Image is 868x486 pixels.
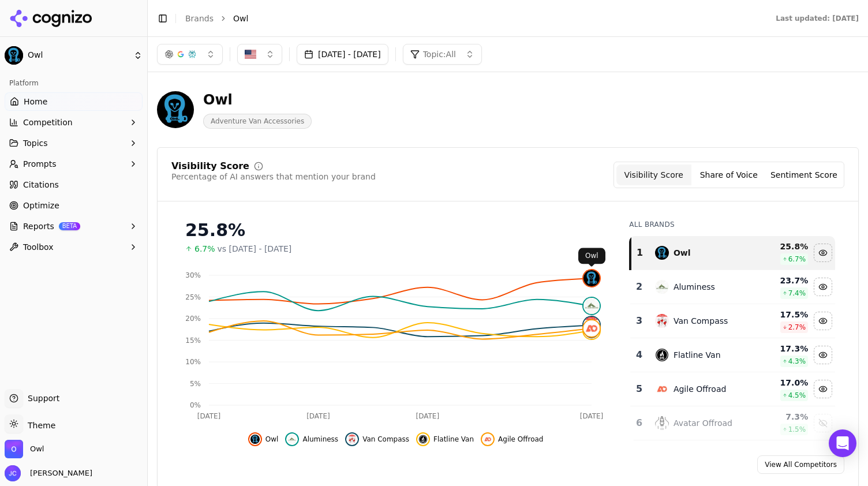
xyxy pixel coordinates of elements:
[245,48,256,60] img: United States
[23,179,59,190] span: Citations
[766,165,841,185] button: Sentiment Score
[171,162,249,171] div: Visibility Score
[788,255,806,264] span: 6.7 %
[5,217,143,235] button: ReportsBETA
[629,236,835,440] div: Data table
[190,380,201,388] tspan: 5%
[233,13,248,24] span: Owl
[814,414,832,432] button: Show avatar offroad data
[185,220,606,241] div: 25.8%
[248,432,279,446] button: Hide owl data
[674,315,728,327] div: Van Compass
[636,246,643,260] div: 1
[814,380,832,398] button: Hide agile offroad data
[635,382,643,396] div: 5
[302,435,338,444] span: Aluminess
[157,91,194,128] img: Owl
[629,220,835,229] div: All Brands
[185,293,201,301] tspan: 25%
[197,412,221,420] tspan: [DATE]
[788,425,806,434] span: 1.5 %
[483,435,492,444] img: agile offroad
[5,440,23,458] img: Owl
[24,96,47,107] span: Home
[362,435,409,444] span: Van Compass
[756,241,808,252] div: 25.8 %
[306,412,330,420] tspan: [DATE]
[5,465,21,481] img: Jeff Clemishaw
[5,92,143,111] a: Home
[185,14,214,23] a: Brands
[5,155,143,173] button: Prompts
[23,421,55,430] span: Theme
[218,243,292,255] span: vs [DATE] - [DATE]
[23,200,59,211] span: Optimize
[5,238,143,256] button: Toolbox
[23,117,73,128] span: Competition
[829,429,856,457] div: Open Intercom Messenger
[5,465,92,481] button: Open user button
[756,377,808,388] div: 17.0 %
[674,417,732,429] div: Avatar Offroad
[585,251,598,260] p: Owl
[418,435,428,444] img: flatline van
[674,281,715,293] div: Aluminess
[776,14,859,23] div: Last updated: [DATE]
[23,392,59,404] span: Support
[788,391,806,400] span: 4.5 %
[203,114,312,129] span: Adventure Van Accessories
[630,406,835,440] tr: 6avatar offroadAvatar Offroad7.3%1.5%Show avatar offroad data
[423,48,456,60] span: Topic: All
[203,91,312,109] div: Owl
[635,314,643,328] div: 3
[5,74,143,92] div: Platform
[756,411,808,423] div: 7.3 %
[630,372,835,406] tr: 5agile offroadAgile Offroad17.0%4.5%Hide agile offroad data
[655,416,669,430] img: avatar offroad
[250,435,260,444] img: owl
[655,280,669,294] img: aluminess
[655,246,669,260] img: owl
[285,432,338,446] button: Hide aluminess data
[481,432,543,446] button: Hide agile offroad data
[23,241,54,253] span: Toolbox
[287,435,297,444] img: aluminess
[23,137,48,149] span: Topics
[630,304,835,338] tr: 3van compassVan Compass17.5%2.7%Hide van compass data
[630,270,835,304] tr: 2aluminessAluminess23.7%7.4%Hide aluminess data
[788,357,806,366] span: 4.3 %
[23,220,54,232] span: Reports
[788,289,806,298] span: 7.4 %
[616,165,691,185] button: Visibility Score
[30,444,44,454] span: Owl
[5,196,143,215] a: Optimize
[674,349,721,361] div: Flatline Van
[580,412,604,420] tspan: [DATE]
[674,247,691,259] div: Owl
[416,412,440,420] tspan: [DATE]
[297,44,388,65] button: [DATE] - [DATE]
[345,432,409,446] button: Hide van compass data
[630,236,835,270] tr: 1owlOwl25.8%6.7%Hide owl data
[674,383,726,395] div: Agile Offroad
[814,312,832,330] button: Hide van compass data
[583,317,600,333] img: van compass
[655,382,669,396] img: agile offroad
[691,165,766,185] button: Share of Voice
[757,455,844,474] a: View All Competitors
[635,280,643,294] div: 2
[756,343,808,354] div: 17.3 %
[5,440,44,458] button: Open organization switcher
[185,271,201,279] tspan: 30%
[788,323,806,332] span: 2.7 %
[498,435,543,444] span: Agile Offroad
[171,171,376,182] div: Percentage of AI answers that mention your brand
[416,432,474,446] button: Hide flatline van data
[185,337,201,345] tspan: 15%
[265,435,279,444] span: Owl
[347,435,357,444] img: van compass
[28,50,129,61] span: Owl
[185,358,201,366] tspan: 10%
[194,243,215,255] span: 6.7%
[185,13,753,24] nav: breadcrumb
